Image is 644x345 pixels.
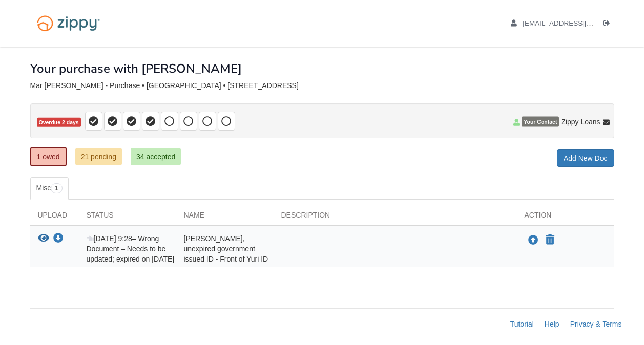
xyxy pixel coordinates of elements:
a: Misc [30,177,69,200]
button: Declare Yuri Mar Nolasco - Valid, unexpired government issued ID - Front of Yuri ID not applicable [545,234,555,246]
span: myuri1722@gmail.com [523,19,640,27]
div: Description [274,210,517,225]
a: 21 pending [75,148,122,165]
a: 34 accepted [131,148,181,165]
button: Upload Yuri Mar Nolasco - Valid, unexpired government issued ID - Front of Yuri ID [527,233,539,247]
a: 1 owed [30,147,67,166]
span: [DATE] 9:28 [87,234,132,243]
div: Upload [30,210,79,225]
div: Status [79,210,176,225]
span: Zippy Loans [561,117,600,127]
a: Log out [603,19,614,30]
span: 1 [51,183,63,193]
img: Logo [30,10,107,36]
span: [PERSON_NAME], unexpired government issued ID - Front of Yuri ID [184,234,268,263]
a: Help [545,320,559,328]
a: Privacy & Terms [570,320,622,328]
a: Tutorial [510,320,534,328]
div: Name [176,210,274,225]
a: edit profile [511,19,640,30]
div: – Wrong Document – Needs to be updated; expired on [DATE] [79,233,176,264]
h1: Your purchase with [PERSON_NAME] [30,62,242,75]
span: Overdue 2 days [37,118,81,127]
button: View Yuri Mar Nolasco - Valid, unexpired government issued ID - Front of Yuri ID [38,233,49,244]
span: Your Contact [522,117,559,127]
div: Action [517,210,614,225]
a: Download Yuri Mar Nolasco - Valid, unexpired government issued ID - Front of Yuri ID [53,235,64,243]
div: Mar [PERSON_NAME] - Purchase • [GEOGRAPHIC_DATA] • [STREET_ADDRESS] [30,81,614,90]
a: Add New Doc [557,149,614,167]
